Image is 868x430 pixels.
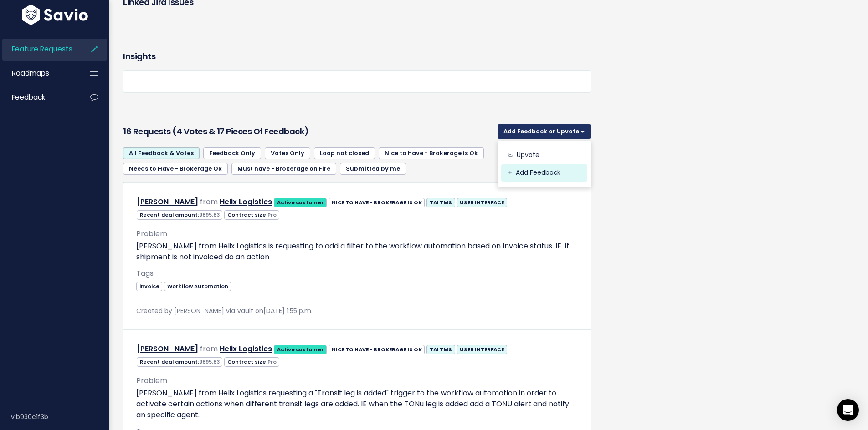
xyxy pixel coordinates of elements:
[136,306,313,315] span: Created by [PERSON_NAME] via Vault on
[224,210,279,220] span: Contract size:
[837,399,859,421] div: Open Intercom Messenger
[199,358,220,365] span: 9895.83
[379,147,484,159] a: Nice to have - Brokerage is Ok
[430,199,452,206] strong: TAI TMS
[314,147,375,159] a: Loop not closed
[277,346,324,353] strong: Active customer
[136,241,578,263] p: [PERSON_NAME] from Helix Logistics is requesting to add a filter to the workflow automation based...
[2,87,76,108] a: Feedback
[136,375,167,386] span: Problem
[267,358,277,365] span: Pro
[501,164,587,182] a: Add Feedback
[267,211,277,218] span: Pro
[164,281,231,290] a: Workflow Automation
[199,211,220,218] span: 9895.83
[123,147,200,159] a: All Feedback & Votes
[200,344,218,354] span: from
[2,63,76,84] a: Roadmaps
[137,357,222,367] span: Recent deal amount:
[137,344,198,354] a: [PERSON_NAME]
[200,197,218,207] span: from
[164,282,231,291] span: Workflow Automation
[123,125,494,138] h3: 16 Requests (4 Votes & 17 pieces of Feedback)
[460,199,504,206] strong: USER INTERFACE
[203,147,261,159] a: Feedback Only
[220,197,272,207] a: Helix Logistics
[265,147,310,159] a: Votes Only
[263,306,313,315] a: [DATE] 1:55 p.m.
[136,268,154,278] span: Tags
[277,199,324,206] strong: Active customer
[137,210,222,220] span: Recent deal amount:
[136,282,162,291] span: invoice
[12,92,45,102] span: Feedback
[123,50,155,63] h3: Insights
[20,5,90,25] img: logo-white.9d6f32f41409.svg
[123,163,228,175] a: Needs to Have - Brokerage Ok
[2,39,76,60] a: Feature Requests
[231,163,336,175] a: Must have - Brokerage on Fire
[136,281,162,290] a: invoice
[430,346,452,353] strong: TAI TMS
[332,346,422,353] strong: NICE TO HAVE - BROKERAGE IS OK
[340,163,406,175] a: Submitted by me
[136,228,167,239] span: Problem
[498,124,591,139] button: Add Feedback or Upvote
[12,44,72,54] span: Feature Requests
[11,405,109,429] div: v.b930c1f3b
[460,346,504,353] strong: USER INTERFACE
[220,344,272,354] a: Helix Logistics
[12,68,49,78] span: Roadmaps
[332,199,422,206] strong: NICE TO HAVE - BROKERAGE IS OK
[136,388,578,420] p: [PERSON_NAME] from Helix Logistics requesting a "Transit leg is added" trigger to the workflow au...
[224,357,279,367] span: Contract size:
[501,146,587,164] a: Upvote
[137,197,198,207] a: [PERSON_NAME]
